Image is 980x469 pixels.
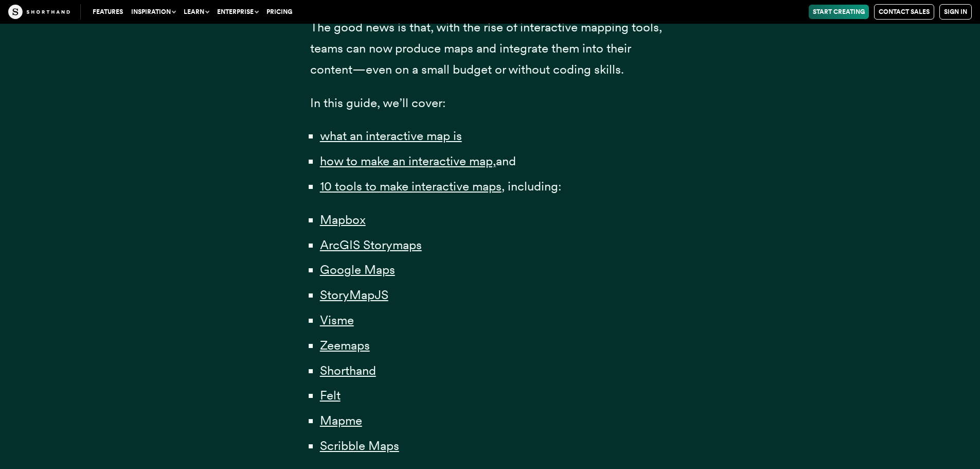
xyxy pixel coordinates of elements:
[320,212,366,227] a: Mapbox
[320,338,370,353] a: Zeemaps
[88,5,127,19] a: Features
[310,20,662,77] span: The good news is that, with the rise of interactive mapping tools, teams can now produce maps and...
[496,153,516,168] span: and
[180,5,213,19] button: Learn
[127,5,180,19] button: Inspiration
[213,5,262,19] button: Enterprise
[939,4,972,20] a: Sign in
[320,312,354,327] a: Visme
[320,153,496,168] a: how to make an interactive map,
[502,179,561,194] span: , including:
[320,363,376,378] a: Shorthand
[320,438,399,453] a: Scribble Maps
[320,388,341,403] a: Felt
[874,4,934,20] a: Contact Sales
[320,179,502,194] a: 10 tools to make interactive maps
[809,5,869,19] a: Start Creating
[320,287,388,302] a: StoryMapJS
[310,95,446,110] span: In this guide, we’ll cover:
[320,237,422,252] a: ArcGIS Storymaps
[262,5,296,19] a: Pricing
[320,413,362,428] a: Mapme
[320,128,462,143] a: what an interactive map is
[8,5,70,19] img: The Craft
[320,262,395,277] a: Google Maps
